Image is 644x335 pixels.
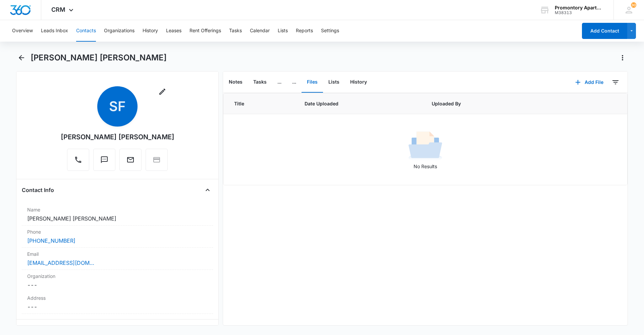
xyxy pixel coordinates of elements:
[119,149,142,171] button: Email
[321,20,339,42] button: Settings
[22,226,213,248] div: Phone[PHONE_NUMBER]
[22,248,213,270] div: Email[EMAIL_ADDRESS][DOMAIN_NAME]
[166,20,181,42] button: Leases
[22,270,213,292] div: Organization---
[305,100,415,107] span: Date Uploaded
[302,72,323,93] button: Files
[250,20,270,42] button: Calendar
[41,20,68,42] button: Leads Inbox
[119,159,142,165] a: Email
[248,72,272,93] button: Tasks
[31,53,167,63] h1: [PERSON_NAME] [PERSON_NAME]
[27,250,208,257] label: Email
[287,72,302,93] button: ...
[93,149,115,171] button: Text
[272,72,287,93] button: ...
[27,206,208,213] label: Name
[22,186,54,194] h4: Contact Info
[67,149,89,171] button: Call
[345,72,372,93] button: History
[93,159,115,165] a: Text
[16,52,26,63] button: Back
[97,86,138,127] span: SF
[296,20,313,42] button: Reports
[12,20,33,42] button: Overview
[51,6,65,13] span: CRM
[76,20,96,42] button: Contacts
[22,292,213,314] div: Address---
[617,52,628,63] button: Actions
[432,100,531,107] span: Uploaded By
[202,185,213,195] button: Close
[104,20,135,42] button: Organizations
[27,281,208,289] dd: ---
[555,10,604,15] div: account id
[27,214,208,223] dd: [PERSON_NAME] [PERSON_NAME]
[631,2,636,8] div: notifications count
[409,129,442,163] img: No Results
[610,77,621,88] button: Filters
[27,259,94,267] a: [EMAIL_ADDRESS][DOMAIN_NAME]
[234,100,288,107] span: Title
[223,72,248,93] button: Notes
[190,20,221,42] button: Rent Offerings
[631,2,636,8] span: 30
[27,273,208,280] label: Organization
[278,20,288,42] button: Lists
[582,23,627,39] button: Add Contact
[555,5,604,10] div: account name
[22,203,213,226] div: Name[PERSON_NAME] [PERSON_NAME]
[323,72,345,93] button: Lists
[27,303,208,311] dd: ---
[27,228,208,235] label: Phone
[224,163,627,170] p: No Results
[143,20,158,42] button: History
[229,20,242,42] button: Tasks
[67,159,89,165] a: Call
[61,132,174,142] div: [PERSON_NAME] [PERSON_NAME]
[27,237,75,245] a: [PHONE_NUMBER]
[27,294,208,301] label: Address
[569,74,610,90] button: Add File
